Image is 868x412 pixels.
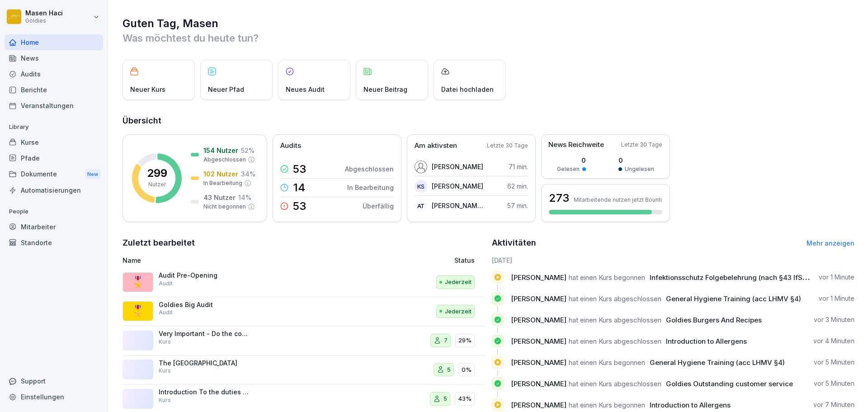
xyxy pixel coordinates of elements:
p: vor 5 Minuten [814,379,854,388]
p: 5 [447,365,451,374]
p: 0 [618,156,654,165]
p: Name [123,256,350,265]
p: Jederzeit [445,278,472,287]
a: 🎖️Audit Pre-OpeningAuditJederzeit [123,268,486,297]
span: hat einen Kurs abgeschlossen [569,294,661,303]
p: Neuer Beitrag [363,85,407,94]
p: Audit Pre-Opening [159,271,249,279]
span: [PERSON_NAME] [511,379,566,388]
p: 299 [147,168,167,179]
p: 102 Nutzer [203,169,238,179]
p: 53 [293,201,306,212]
span: General Hygiene Training (acc LHMV §4) [650,358,785,367]
a: Pfade [5,150,103,166]
p: Gelesen [557,165,580,173]
p: Very Important - Do the course!!! [159,330,249,338]
p: Datei hochladen [441,85,494,94]
p: 34 % [241,169,255,179]
span: hat einen Kurs begonnen [569,401,645,409]
h2: Übersicht [123,114,854,127]
p: Jederzeit [445,307,472,316]
p: Library [5,120,103,134]
p: Introduction To the duties and workflow [159,388,249,396]
p: 71 min. [509,162,528,171]
h1: Guten Tag, Masen [123,16,854,31]
div: KS [415,180,427,193]
p: Letzte 30 Tage [487,142,528,150]
a: The [GEOGRAPHIC_DATA]Kurs50% [123,355,486,385]
p: Status [454,256,475,265]
a: Very Important - Do the course!!!Kurs729% [123,326,486,355]
p: 0 [557,156,586,165]
a: 🎖️Goldies Big AuditAuditJederzeit [123,297,486,327]
p: 62 min. [507,181,528,191]
span: General Hygiene Training (acc LHMV §4) [666,294,801,303]
div: Dokumente [5,166,103,183]
a: Kurse [5,134,103,150]
span: Infektionsschutz Folgebelehrung (nach §43 IfSG) [650,273,810,282]
h2: Aktivitäten [492,237,536,249]
a: Berichte [5,82,103,98]
p: 5 [443,394,447,403]
a: Automatisierungen [5,182,103,198]
a: News [5,50,103,66]
a: Audits [5,66,103,82]
p: Kurs [159,396,171,404]
span: Goldies Burgers And Recipes [666,316,762,324]
span: [PERSON_NAME] [511,294,566,303]
p: Audits [280,141,301,151]
p: 29% [458,336,472,345]
span: [PERSON_NAME] [511,337,566,346]
p: Nutzer [148,180,166,189]
span: Introduction to Allergens [666,337,747,346]
a: Mehr anzeigen [807,239,854,247]
span: Introduction to Allergens [650,401,731,409]
p: 154 Nutzer [203,146,238,155]
p: Audit [159,279,173,288]
p: The [GEOGRAPHIC_DATA] [159,359,249,367]
a: Home [5,34,103,50]
p: 0% [462,365,472,374]
p: Kurs [159,338,171,346]
p: 7 [444,336,448,345]
h2: Zuletzt bearbeitet [123,237,486,249]
a: Standorte [5,235,103,251]
p: 🎖️ [131,303,145,319]
p: Goldies Big Audit [159,301,249,309]
p: vor 7 Minuten [813,400,854,409]
span: hat einen Kurs abgeschlossen [569,379,661,388]
p: [PERSON_NAME] [432,181,483,191]
a: Veranstaltungen [5,98,103,114]
span: Goldies Outstanding customer service [666,379,793,388]
p: 14 % [238,193,251,202]
p: News Reichweite [548,140,604,150]
a: DokumenteNew [5,166,103,183]
span: hat einen Kurs begonnen [569,273,645,282]
p: 43% [458,394,472,403]
a: Einstellungen [5,389,103,405]
span: hat einen Kurs begonnen [569,358,645,367]
p: Ungelesen [625,165,654,173]
p: Audit [159,308,173,317]
span: hat einen Kurs abgeschlossen [569,316,661,324]
p: vor 3 Minuten [814,315,854,324]
p: vor 4 Minuten [813,336,854,346]
p: In Bearbeitung [347,183,394,192]
div: AT [415,199,427,212]
p: 14 [293,182,305,193]
h6: [DATE] [492,256,855,265]
p: 52 % [241,146,255,155]
p: People [5,204,103,219]
span: [PERSON_NAME] [511,358,566,367]
a: Mitarbeiter [5,219,103,235]
span: [PERSON_NAME] [511,401,566,409]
